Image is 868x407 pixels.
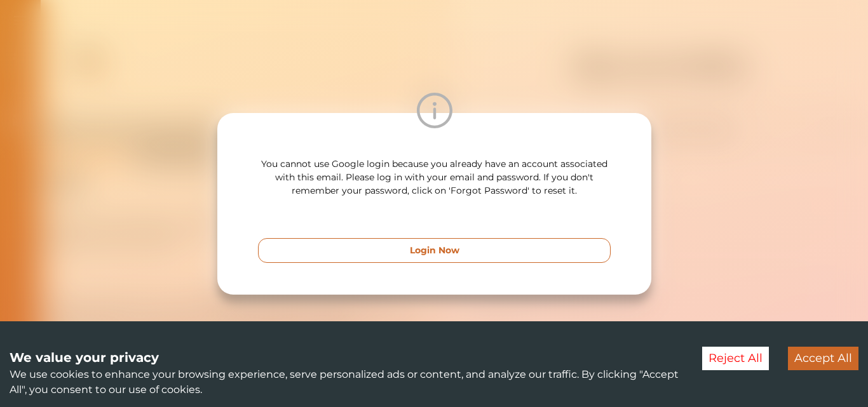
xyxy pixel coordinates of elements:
span: We value your privacy [10,350,159,365]
p: Login Now [409,244,459,257]
button: Accept cookies [788,347,858,370]
div: You cannot use Google login because you already have an account associated with this email. Pleas... [258,157,611,197]
button: Decline cookies [702,347,769,370]
button: [object Object] [258,238,611,263]
div: We use cookies to enhance your browsing experience, serve personalized ads or content, and analyz... [10,348,683,397]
